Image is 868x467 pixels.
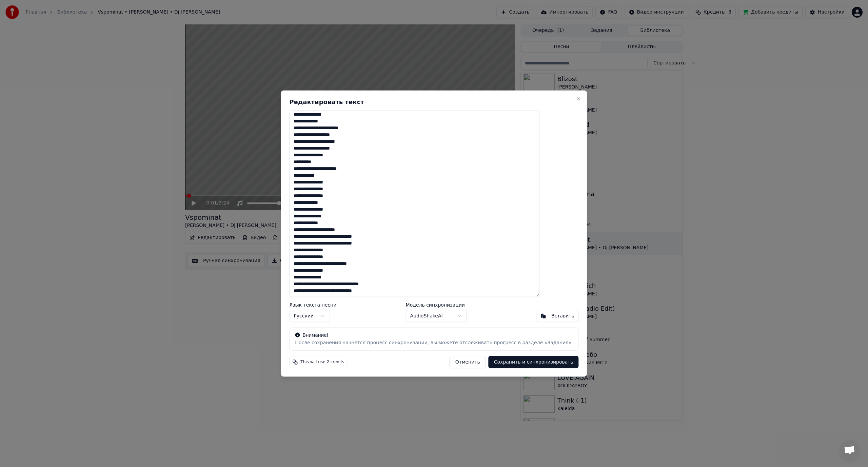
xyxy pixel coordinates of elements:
div: После сохранения начнется процесс синхронизации, вы можете отслеживать прогресс в разделе «Задания». [295,339,573,346]
button: Вставить [536,310,579,322]
button: Отменить [450,356,486,368]
button: Сохранить и синхронизировать [489,356,579,368]
div: Внимание! [295,332,573,339]
label: Язык текста песни [289,303,336,307]
div: Вставить [551,313,574,319]
span: This will use 2 credits [300,359,344,365]
label: Модель синхронизации [406,303,467,307]
h2: Редактировать текст [289,99,578,105]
